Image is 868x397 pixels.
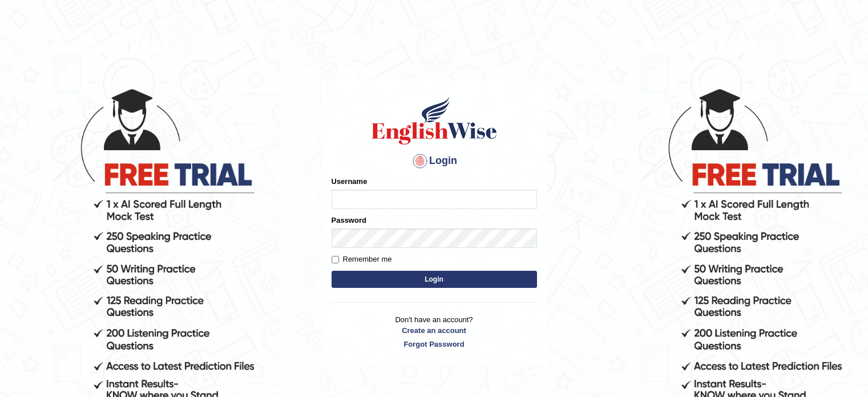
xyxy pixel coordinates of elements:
label: Remember me [332,254,392,265]
img: Logo of English Wise sign in for intelligent practice with AI [369,95,499,146]
label: Password [332,215,366,226]
a: Forgot Password [332,339,537,350]
input: Remember me [332,256,339,263]
button: Login [332,271,537,288]
label: Username [332,176,368,187]
p: Don't have an account? [332,314,537,350]
h4: Login [332,152,537,170]
a: Create an account [332,325,537,336]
